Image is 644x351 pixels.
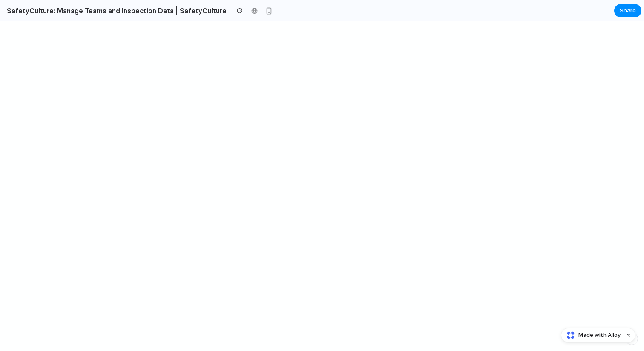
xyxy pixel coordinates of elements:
[3,6,227,16] h2: SafetyCulture: Manage Teams and Inspection Data | SafetyCulture
[623,330,633,340] button: Dismiss watermark
[614,4,641,17] button: Share
[561,331,621,339] a: Made with Alloy
[578,331,621,339] span: Made with Alloy
[620,6,636,15] span: Share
